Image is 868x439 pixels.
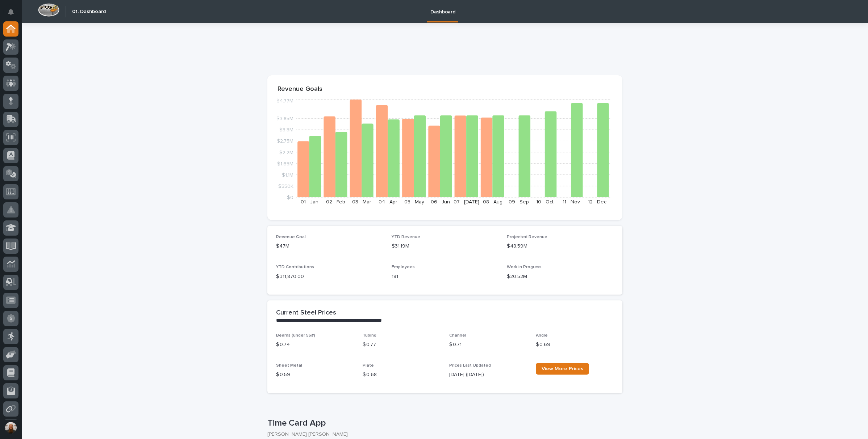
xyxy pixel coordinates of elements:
text: 04 - Apr [379,199,397,204]
text: 09 - Sep [509,199,529,204]
tspan: $2.75M [277,139,293,144]
text: 06 - Jun [431,199,450,204]
text: 03 - Mar [352,199,371,204]
p: $ 0.59 [276,371,354,379]
p: $ 0.77 [363,341,441,349]
p: $20.52M [507,273,614,280]
span: Plate [363,363,374,368]
div: Notifications [9,9,18,20]
p: 181 [392,273,498,280]
tspan: $2.2M [279,150,293,155]
text: 02 - Feb [326,199,345,204]
span: Beams (under 55#) [276,333,315,338]
text: 05 - May [404,199,424,204]
button: Notifications [3,4,18,20]
p: $48.59M [507,242,614,250]
tspan: $3.3M [279,127,293,132]
span: Prices Last Updated [449,363,491,368]
p: $31.19M [392,242,498,250]
span: Tubing [363,333,376,338]
text: 11 - Nov [563,199,580,204]
span: View More Prices [542,366,583,371]
tspan: $1.65M [277,161,293,166]
span: Employees [392,265,415,269]
text: 07 - [DATE] [454,199,479,204]
p: [PERSON_NAME] [PERSON_NAME] [267,431,617,438]
p: Revenue Goals [277,85,612,93]
p: $ 0.71 [449,341,527,349]
p: $47M [276,242,383,250]
p: $ 0.68 [363,371,441,379]
span: YTD Contributions [276,265,314,269]
span: Channel [449,333,466,338]
h2: Current Steel Prices [276,309,336,317]
span: Work in Progress [507,265,542,269]
button: users-avatar [3,420,18,435]
span: Sheet Metal [276,363,302,368]
text: 01 - Jan [301,199,318,204]
span: Projected Revenue [507,235,547,239]
p: $ 0.74 [276,341,354,349]
p: $ 0.69 [536,341,614,349]
tspan: $4.77M [276,98,293,104]
span: Revenue Goal [276,235,306,239]
span: YTD Revenue [392,235,420,239]
tspan: $0 [287,195,293,200]
span: Angle [536,333,548,338]
p: Time Card App [267,418,619,429]
a: View More Prices [536,363,589,375]
tspan: $3.85M [276,116,293,121]
tspan: $1.1M [282,172,293,177]
p: $ 311,870.00 [276,273,383,280]
text: 08 - Aug [483,199,502,204]
tspan: $550K [278,183,293,189]
h2: 01. Dashboard [72,9,106,15]
img: Workspace Logo [38,3,59,17]
p: [DATE] ([DATE]) [449,371,527,379]
text: 10 - Oct [536,199,554,204]
text: 12 - Dec [588,199,606,204]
